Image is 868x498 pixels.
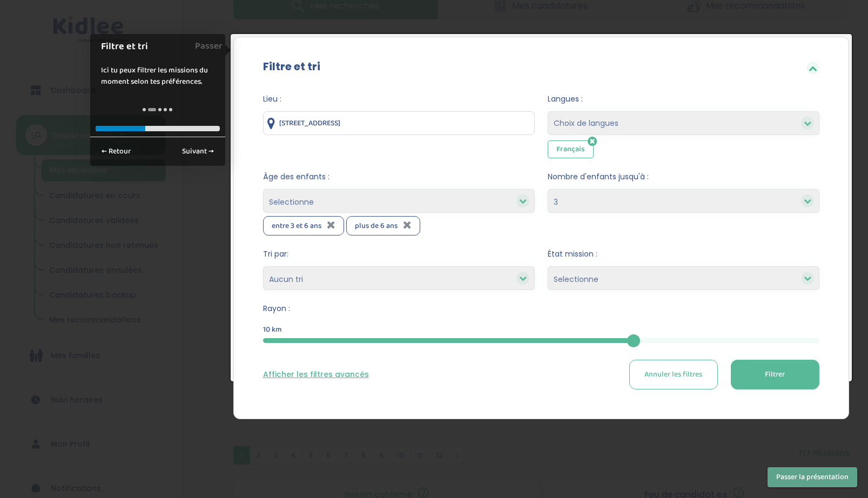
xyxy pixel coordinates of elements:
[96,143,137,160] a: ← Retour
[195,34,223,58] a: Passer
[355,220,398,232] span: plus de 6 ans
[548,140,594,158] span: Français
[263,58,320,75] label: Filtre et tri
[263,303,819,314] span: Rayon :
[176,143,220,160] a: Suivant →
[629,360,718,389] button: Annuler les filtres
[644,369,702,380] span: Annuler les filtres
[263,93,535,105] span: Lieu :
[263,111,535,135] input: Ville ou code postale
[272,220,321,232] span: entre 3 et 6 ans
[548,248,819,260] span: État mission :
[768,467,857,487] button: Passer la présentation
[765,369,785,380] span: Filtrer
[263,324,282,335] span: 10 km
[548,93,819,105] span: Langues :
[548,171,819,183] span: Nombre d'enfants jusqu'à :
[263,171,535,183] span: Âge des enfants :
[101,39,203,54] h1: Filtre et tri
[731,360,819,389] button: Filtrer
[90,54,225,98] div: Ici tu peux filtrer les missions du moment selon tes préférences.
[263,369,369,380] button: Afficher les filtres avancés
[263,248,535,260] span: Tri par:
